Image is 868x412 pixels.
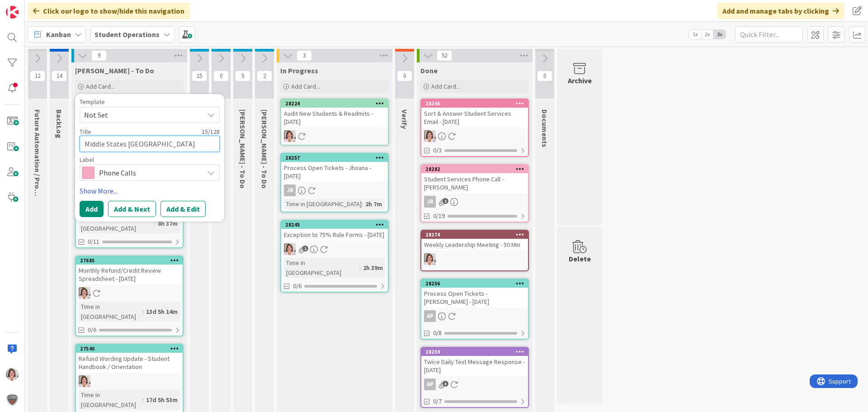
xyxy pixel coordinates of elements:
[281,243,388,255] div: EW
[284,130,296,142] img: EW
[424,310,436,322] div: AP
[424,130,436,142] img: EW
[437,50,452,61] span: 52
[238,109,247,189] span: Eric - To Do
[284,199,362,209] div: Time in [GEOGRAPHIC_DATA]
[717,3,844,19] div: Add and manage tabs by clicking
[443,198,448,204] span: 1
[421,253,528,265] div: EW
[55,109,64,138] span: BackLog
[568,75,592,86] div: Archive
[425,349,528,355] div: 28259
[142,307,144,317] span: :
[19,1,41,12] span: Support
[144,395,180,405] div: 17d 5h 53m
[433,397,442,406] span: 0/7
[281,154,388,182] div: 28257Process Open Tickets - Jhoana - [DATE]
[76,265,183,284] div: Monthly Refund/Credit Review Spreadsheet - [DATE]
[421,165,528,193] div: 28282Student Services Phone Call - [PERSON_NAME]
[433,211,445,221] span: 0/19
[80,99,105,105] span: Template
[420,99,529,157] a: 28246Sort & Answer Student Services Email - [DATE]EW0/3
[302,246,308,251] span: 1
[80,346,183,352] div: 27540
[144,307,180,317] div: 13d 5h 14m
[421,231,528,251] div: 28274Weekly Leadership Meeting - 50 Min
[142,395,144,405] span: :
[76,375,183,387] div: EW
[701,30,713,39] span: 2x
[280,66,318,75] span: In Progress
[420,230,529,271] a: 28274Weekly Leadership Meeting - 50 MinEW
[421,231,528,239] div: 28274
[281,154,388,162] div: 28257
[359,263,361,273] span: :
[362,199,363,209] span: :
[75,66,154,75] span: Emilie - To Do
[86,82,115,90] span: Add Card...
[284,243,296,255] img: EW
[421,173,528,193] div: Student Services Phone Call - [PERSON_NAME]
[281,130,388,142] div: EW
[431,82,460,90] span: Add Card...
[420,347,529,408] a: 28259Twice Daily Text Message Response - [DATE]AP0/7
[94,30,160,39] b: Student Operations
[88,325,96,335] span: 0/6
[76,256,183,284] div: 27685Monthly Refund/Credit Review Spreadsheet - [DATE]
[76,345,183,353] div: 27540
[79,375,90,387] img: EW
[291,82,320,90] span: Add Card...
[421,130,528,142] div: EW
[257,71,272,81] span: 2
[361,263,385,273] div: 2h 39m
[284,185,296,196] div: JR
[94,128,220,136] div: 15 / 128
[6,393,19,406] img: avatar
[421,239,528,251] div: Weekly Leadership Meeting - 50 Min
[281,185,388,196] div: JR
[160,201,206,217] button: Add & Edit
[420,66,438,75] span: Done
[421,356,528,376] div: Twice Daily Text Message Response - [DATE]
[569,253,591,264] div: Delete
[735,26,803,43] input: Quick Filter...
[421,379,528,390] div: AP
[421,196,528,208] div: JR
[420,279,529,340] a: 28256Process Open Tickets - [PERSON_NAME] - [DATE]AP0/8
[281,162,388,182] div: Process Open Tickets - Jhoana - [DATE]
[84,109,197,121] span: Not Set
[424,379,436,390] div: AP
[154,218,156,228] span: :
[421,99,528,108] div: 28246
[420,164,529,223] a: 28282Student Services Phone Call - [PERSON_NAME]JR0/19
[80,201,104,217] button: Add
[443,381,448,387] span: 3
[285,222,388,228] div: 28245
[280,99,389,146] a: 28224Audit New Students & Readmits - [DATE]EW
[108,201,156,217] button: Add & Next
[421,279,528,288] div: 28256
[80,156,94,163] span: Label
[76,256,183,265] div: 27685
[421,310,528,322] div: AP
[281,221,388,241] div: 28245Exception to 75% Rule Forms - [DATE]
[33,109,42,232] span: Future Automation / Process Building
[80,257,183,264] div: 27685
[424,196,436,208] div: JR
[425,166,528,172] div: 28282
[80,136,220,152] textarea: Middle States S
[156,218,180,228] div: 8h 37m
[235,71,250,81] span: 5
[425,100,528,107] div: 28246
[433,146,442,155] span: 0/3
[80,185,220,196] a: Show More...
[281,99,388,128] div: 28224Audit New Students & Readmits - [DATE]
[30,71,45,81] span: 12
[421,288,528,308] div: Process Open Tickets - [PERSON_NAME] - [DATE]
[91,50,107,61] span: 9
[689,30,701,39] span: 1x
[28,3,190,19] div: Click our logo to show/hide this navigation
[88,237,99,246] span: 0/11
[284,258,359,278] div: Time in [GEOGRAPHIC_DATA]
[421,165,528,173] div: 28282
